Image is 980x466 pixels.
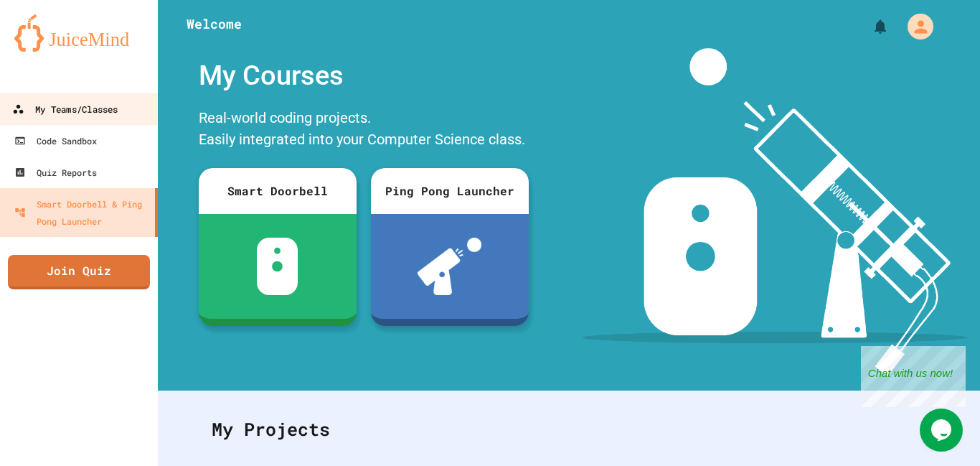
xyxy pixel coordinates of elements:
[861,346,966,407] iframe: chat widget
[371,168,529,214] div: Ping Pong Launcher
[12,101,118,118] div: My Teams/Classes
[892,10,937,43] div: My Account
[257,238,298,295] img: sdb-white.svg
[8,255,150,289] a: Join Quiz
[197,401,941,457] div: My Projects
[199,168,357,214] div: Smart Doorbell
[14,164,97,181] div: Quiz Reports
[582,48,966,376] img: banner-image-my-projects.png
[192,103,536,157] div: Real-world coding projects. Easily integrated into your Computer Science class.
[418,238,481,295] img: ppl-with-ball.png
[192,48,536,103] div: My Courses
[14,195,149,230] div: Smart Doorbell & Ping Pong Launcher
[920,409,966,452] iframe: chat widget
[14,14,143,52] img: logo-orange.svg
[845,14,892,39] div: My Notifications
[14,132,97,149] div: Code Sandbox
